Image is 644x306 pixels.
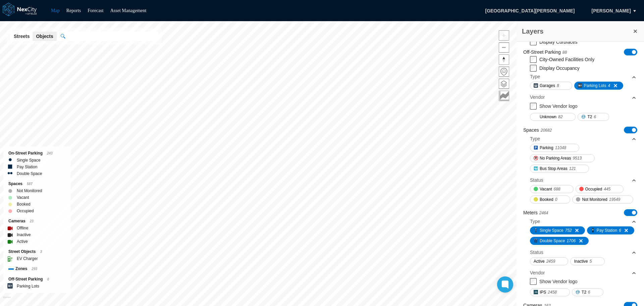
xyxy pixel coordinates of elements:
[555,196,557,203] span: 0
[555,144,566,151] span: 11048
[10,32,33,41] button: Streets
[604,186,610,192] span: 445
[585,186,602,192] span: Occupied
[17,157,41,164] label: Single Space
[8,248,66,255] div: Street Objects
[30,219,34,223] span: 23
[530,247,637,257] div: Status
[47,277,49,281] span: 0
[530,257,568,265] button: Active2459
[608,82,610,89] span: 4
[530,165,589,173] button: Bus Stop Areas121
[562,50,567,55] span: 88
[530,249,543,256] div: Status
[530,72,637,82] div: Type
[540,227,563,234] span: Single Space
[540,186,552,192] span: Vacant
[40,250,42,254] span: 3
[523,127,552,134] label: Spaces
[574,82,623,90] button: Parking Lots4
[540,82,555,89] span: Garages
[110,8,147,13] a: Asset Management
[66,8,81,13] a: Reports
[47,151,53,155] span: 243
[569,165,576,172] span: 121
[573,155,582,162] span: 9513
[539,65,580,71] label: Display Occupancy
[530,135,540,142] div: Type
[539,211,548,215] span: 2464
[17,194,29,201] label: Vacant
[522,27,632,36] h3: Layers
[587,226,634,234] button: Pay Station6
[609,196,620,203] span: 19549
[530,134,637,144] div: Type
[541,128,552,133] span: 20682
[548,289,557,296] span: 2458
[8,180,66,187] div: Spaces
[539,279,578,284] label: Show Vendor logo
[530,268,637,278] div: Vendor
[530,226,585,234] button: Single Space752
[17,231,31,238] label: Inactive
[530,185,574,193] button: Vacant688
[499,43,509,52] span: Zoom out
[499,54,509,65] button: Reset bearing to north
[530,92,637,102] div: Vendor
[17,208,34,214] label: Occupied
[32,267,37,271] span: 293
[17,238,28,245] label: Active
[540,196,553,203] span: Booked
[546,258,555,265] span: 2459
[530,154,595,162] button: No Parking Areas9513
[553,186,560,192] span: 688
[36,33,53,40] span: Objects
[523,49,567,56] label: Off-Street Parking
[530,82,572,90] button: Garages8
[523,209,548,216] label: Meters
[478,5,582,16] span: [GEOGRAPHIC_DATA][PERSON_NAME]
[534,258,545,265] span: Active
[540,237,565,244] span: Double Space
[530,175,637,185] div: Status
[540,289,546,296] span: IPS
[17,164,37,170] label: Pay Station
[570,257,605,265] button: Inactive5
[530,216,637,226] div: Type
[8,276,66,283] div: Off-Street Parking
[8,150,66,157] div: On-Street Parking
[590,258,592,265] span: 5
[499,31,509,40] span: Zoom in
[51,8,60,13] a: Map
[499,55,509,64] span: Reset bearing to north
[565,227,572,234] span: 752
[499,79,509,89] button: Layers management
[17,283,39,290] label: Parking Lots
[499,30,509,41] button: Zoom in
[540,165,568,172] span: Bus Stop Areas
[17,170,42,177] label: Double Space
[540,144,553,151] span: Parking
[558,114,562,120] span: 82
[576,185,624,193] button: Occupied445
[17,225,28,231] label: Offline
[588,289,590,296] span: 6
[14,33,30,40] span: Streets
[584,82,606,89] span: Parking Lots
[582,289,586,296] span: T2
[530,237,589,245] button: Double Space1706
[539,57,594,62] label: City-Owned Facilities Only
[597,227,617,234] span: Pay Station
[499,91,509,101] button: Key metrics
[594,114,596,120] span: 6
[592,7,631,14] span: [PERSON_NAME]
[585,5,638,16] button: [PERSON_NAME]
[582,196,607,203] span: Not Monitored
[567,237,576,244] span: 1706
[33,32,56,41] button: Objects
[557,82,559,89] span: 8
[530,195,570,204] button: Booked0
[3,296,11,304] a: Mapbox homepage
[539,103,578,109] label: Show Vendor logo
[530,73,540,80] div: Type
